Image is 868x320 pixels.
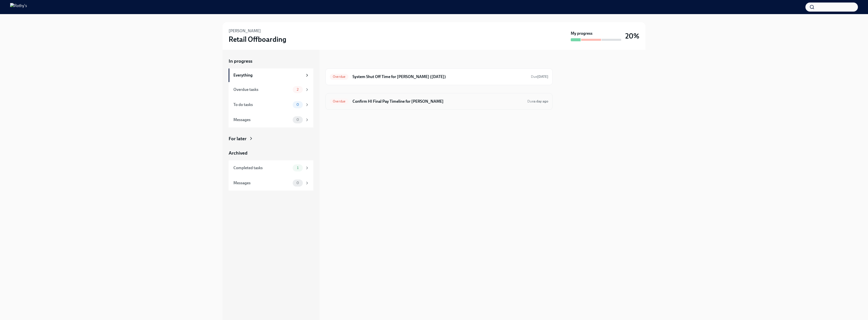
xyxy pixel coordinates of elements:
a: OverdueConfirm HI Final Pay Timeline for [PERSON_NAME]Duea day ago [330,97,548,105]
a: Messages0 [229,175,313,191]
span: 0 [293,118,302,122]
span: 2 [294,88,302,91]
h6: [PERSON_NAME] [229,28,261,34]
h6: Confirm HI Final Pay Timeline for [PERSON_NAME] [352,99,523,104]
span: Overdue [330,75,348,79]
div: To do tasks [233,102,291,108]
span: September 29th, 2025 09:00 [527,99,548,104]
a: Everything [229,68,313,82]
span: 0 [293,181,302,185]
span: September 23rd, 2025 09:00 [531,74,548,79]
strong: a day ago [534,99,548,103]
div: Messages [233,180,291,186]
a: Archived [229,150,313,156]
h3: Retail Offboarding [229,35,286,44]
a: Messages0 [229,112,313,127]
div: Completed tasks [233,165,291,171]
div: Everything [233,73,303,78]
span: Overdue [330,99,348,103]
a: OverdueSystem Shut Off Time for [PERSON_NAME] ([DATE])Due[DATE] [330,73,548,81]
strong: [DATE] [537,75,548,79]
strong: My progress [571,31,592,36]
a: In progress [229,58,313,64]
span: Due [527,99,548,103]
a: For later [229,135,313,142]
div: Overdue tasks [233,87,291,92]
a: To do tasks0 [229,97,313,112]
a: Overdue tasks2 [229,82,313,97]
div: In progress [325,58,349,64]
span: Due [531,75,548,79]
div: For later [229,135,247,142]
div: Messages [233,117,291,123]
h3: 20% [625,31,639,41]
h6: System Shut Off Time for [PERSON_NAME] ([DATE]) [352,74,527,80]
span: 1 [294,166,302,170]
a: Completed tasks1 [229,160,313,175]
span: 0 [293,103,302,106]
img: Rothy's [10,3,27,11]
